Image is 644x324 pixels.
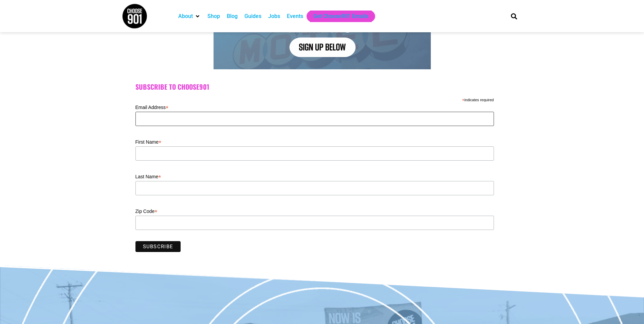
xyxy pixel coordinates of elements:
[244,12,261,20] a: Guides
[175,11,499,22] nav: Main nav
[268,12,280,20] a: Jobs
[135,137,494,145] label: First Name
[207,12,220,20] a: Shop
[135,96,494,103] div: indicates required
[135,103,494,111] label: Email Address
[287,12,303,20] a: Events
[227,12,238,20] a: Blog
[508,11,519,22] div: Search
[178,12,193,20] a: About
[135,206,494,215] label: Zip Code
[313,12,368,20] a: Get Choose901 Emails
[175,11,204,22] div: About
[135,83,509,91] h2: Subscribe to Choose901
[135,172,494,180] label: Last Name
[135,241,181,252] input: Subscribe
